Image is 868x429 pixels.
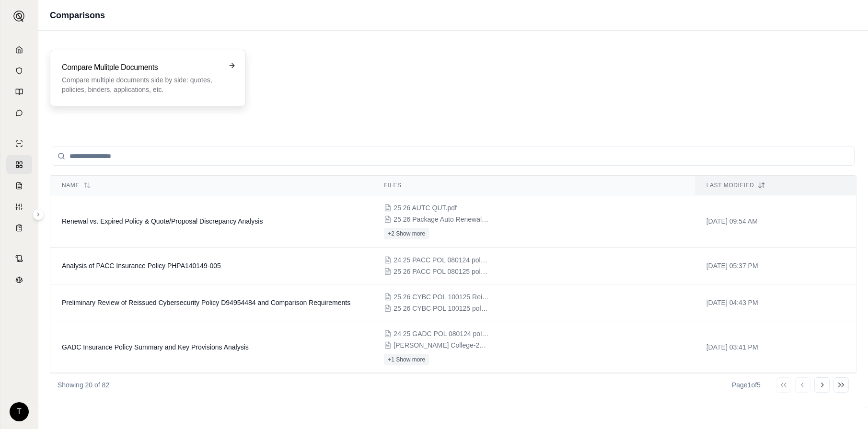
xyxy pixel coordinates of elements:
[10,402,29,421] div: T
[62,262,221,270] span: Analysis of PACC Insurance Policy PHPA140149-005
[6,103,32,123] a: Chat
[62,62,220,73] h3: Compare Mulitple Documents
[393,304,489,313] span: 25 26 CYBC POL 100125 pol#D94954484.pdf
[695,284,856,321] td: [DATE] 04:43 PM
[33,209,44,220] button: Expand sidebar
[6,155,32,174] a: Policy Comparisons
[6,40,32,59] a: Home
[393,267,489,276] span: 25 26 PACC POL 080125 pol#PHPA140149-006.pdf
[62,75,220,94] p: Compare multiple documents side by side: quotes, policies, binders, applications, etc.
[62,299,350,306] span: Preliminary Review of Reissued Cybersecurity Policy D94954484 and Comparison Requirements
[732,380,761,390] div: Page 1 of 5
[6,82,32,102] a: Prompt Library
[62,181,361,189] div: Name
[695,195,856,248] td: [DATE] 09:54 AM
[393,292,489,302] span: 25 26 CYBC POL 100125 Reissued pol#D94954484.pdf
[58,380,109,390] p: Showing 20 of 82
[393,214,489,224] span: 25 26 Package Auto Renewal Proposal.pdf
[372,176,694,195] th: Files
[6,270,32,289] a: Legal Search Engine
[384,354,429,365] button: +1 Show more
[6,61,32,80] a: Documents Vault
[384,228,429,239] button: +2 Show more
[695,248,856,284] td: [DATE] 05:37 PM
[6,176,32,195] a: Claim Coverage
[13,11,25,22] img: Expand sidebar
[6,197,32,216] a: Custom Report
[50,9,105,22] h1: Comparisons
[393,255,489,265] span: 24 25 PACC POL 080124 pol#PHPA140149-005.pdf
[6,249,32,268] a: Contract Analysis
[6,218,32,237] a: Coverage Table
[62,343,249,351] span: GADC Insurance Policy Summary and Key Provisions Analysis
[62,217,263,225] span: Renewal vs. Expired Policy & Quote/Proposal Discrepancy Analysis
[393,340,489,350] span: Hilbert College-2025 ICS - QUOTE.pdf
[6,134,32,153] a: Single Policy
[706,181,845,189] div: Last modified
[393,203,457,213] span: 25 26 AUTC QUT.pdf
[695,321,856,373] td: [DATE] 03:41 PM
[393,329,489,339] span: 24 25 GADC POL 080124 pol#PHPA134964-006.pdf
[10,7,29,26] button: Expand sidebar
